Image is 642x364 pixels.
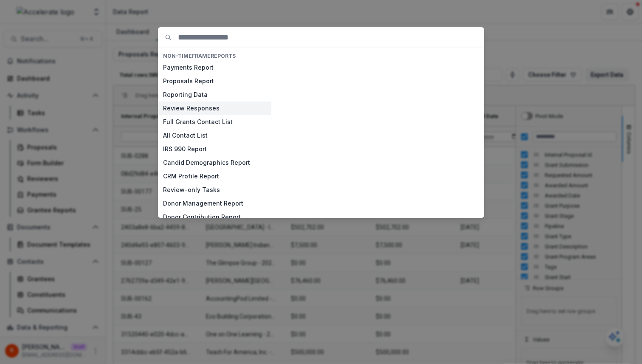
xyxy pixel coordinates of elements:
[158,129,271,142] button: All Contact List
[158,183,271,197] button: Review-only Tasks
[158,142,271,156] button: IRS 990 Report
[158,74,271,88] button: Proposals Report
[158,197,271,210] button: Donor Management Report
[158,102,271,115] button: Review Responses
[158,210,271,224] button: Donor Contribution Report
[158,156,271,169] button: Candid Demographics Report
[158,169,271,183] button: CRM Profile Report
[158,115,271,129] button: Full Grants Contact List
[158,51,271,61] h4: NON-TIMEFRAME Reports
[158,61,271,74] button: Payments Report
[158,88,271,102] button: Reporting Data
